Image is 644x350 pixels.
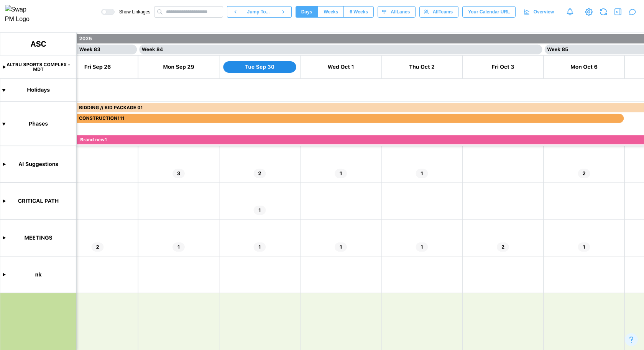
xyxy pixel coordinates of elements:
[462,6,516,18] button: Your Calendar URL
[243,6,275,18] button: Jump To...
[324,7,338,17] span: Weeks
[5,5,36,24] img: Swap PM Logo
[563,5,577,18] a: Notifications
[301,7,312,17] span: Days
[433,7,453,17] span: All Teams
[519,6,560,18] a: Overview
[350,7,368,17] span: 6 Weeks
[247,7,270,17] span: Jump To...
[115,9,150,15] span: Show Linkages
[613,7,623,17] button: Open Drawer
[583,7,594,17] a: View Project
[627,7,638,17] button: Open project assistant
[468,7,510,17] span: Your Calendar URL
[296,6,318,18] button: Days
[534,7,554,17] span: Overview
[598,7,609,17] button: Refresh Grid
[391,7,410,17] span: All Lanes
[318,6,344,18] button: Weeks
[378,6,416,18] button: AllLanes
[419,6,458,18] button: AllTeams
[344,6,374,18] button: 6 Weeks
